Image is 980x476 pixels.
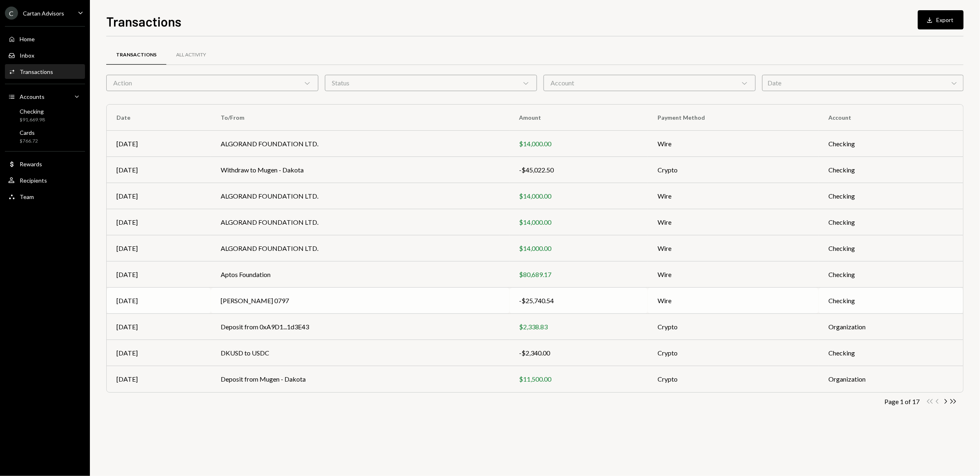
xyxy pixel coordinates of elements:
div: [DATE] [116,374,201,384]
div: [DATE] [116,191,201,201]
div: $14,000.00 [519,191,638,201]
div: Cartan Advisors [23,10,64,17]
div: All Activity [176,51,206,58]
div: $766.72 [20,138,38,145]
a: Accounts [5,89,85,104]
div: $14,000.00 [519,244,638,253]
td: Organization [819,366,963,392]
div: $2,338.83 [519,322,638,332]
td: ALGORAND FOUNDATION LTD. [211,235,510,261]
td: Checking [819,183,963,209]
td: Checking [819,131,963,157]
div: Rewards [20,161,42,168]
a: Home [5,31,85,46]
a: Inbox [5,48,85,63]
td: Crypto [648,366,819,392]
div: Page 1 of 17 [884,398,920,405]
div: -$2,340.00 [519,348,638,358]
div: Action [106,75,318,91]
td: Deposit from 0xA9D1...1d3E43 [211,314,510,340]
td: Wire [648,209,819,235]
div: -$25,740.54 [519,296,638,306]
div: -$45,022.50 [519,165,638,175]
div: Account [544,75,756,91]
a: Team [5,189,85,204]
th: Account [819,105,963,131]
td: Checking [819,288,963,314]
div: $80,689.17 [519,270,638,279]
a: Checking$91,669.98 [5,105,85,125]
div: $14,000.00 [519,217,638,227]
div: Home [20,36,35,42]
td: Deposit from Mugen - Dakota [211,366,510,392]
a: All Activity [166,45,216,65]
a: Transactions [106,45,166,65]
td: Wire [648,235,819,261]
a: Rewards [5,156,85,171]
td: ALGORAND FOUNDATION LTD. [211,209,510,235]
th: To/From [211,105,510,131]
div: Team [20,193,34,200]
td: Withdraw to Mugen - Dakota [211,157,510,183]
div: Status [325,75,537,91]
div: [DATE] [116,139,201,149]
td: Crypto [648,340,819,366]
div: Transactions [116,51,157,58]
td: DKUSD to USDC [211,340,510,366]
div: [DATE] [116,217,201,227]
td: Crypto [648,314,819,340]
div: C [5,7,18,20]
td: Checking [819,235,963,261]
div: Cards [20,129,38,136]
div: [DATE] [116,322,201,332]
div: Date [762,75,964,91]
th: Date [107,105,211,131]
h1: Transactions [106,13,181,29]
div: $11,500.00 [519,374,638,384]
div: Recipients [20,177,47,184]
td: [PERSON_NAME] 0797 [211,288,510,314]
td: Checking [819,157,963,183]
td: Crypto [648,157,819,183]
a: Transactions [5,64,85,79]
td: Organization [819,314,963,340]
td: Wire [648,261,819,288]
td: ALGORAND FOUNDATION LTD. [211,183,510,209]
td: Aptos Foundation [211,261,510,288]
button: Export [918,10,964,29]
a: Cards$766.72 [5,127,85,146]
div: $14,000.00 [519,139,638,149]
div: [DATE] [116,296,201,306]
div: [DATE] [116,270,201,279]
th: Payment Method [648,105,819,131]
div: Accounts [20,93,45,100]
div: Transactions [20,68,53,75]
th: Amount [510,105,648,131]
td: Wire [648,288,819,314]
td: Wire [648,131,819,157]
div: [DATE] [116,244,201,253]
td: Checking [819,261,963,288]
a: Recipients [5,173,85,188]
td: Wire [648,183,819,209]
td: ALGORAND FOUNDATION LTD. [211,131,510,157]
td: Checking [819,340,963,366]
div: $91,669.98 [20,116,45,123]
td: Checking [819,209,963,235]
div: [DATE] [116,348,201,358]
div: Inbox [20,52,34,59]
div: Checking [20,108,45,115]
div: [DATE] [116,165,201,175]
